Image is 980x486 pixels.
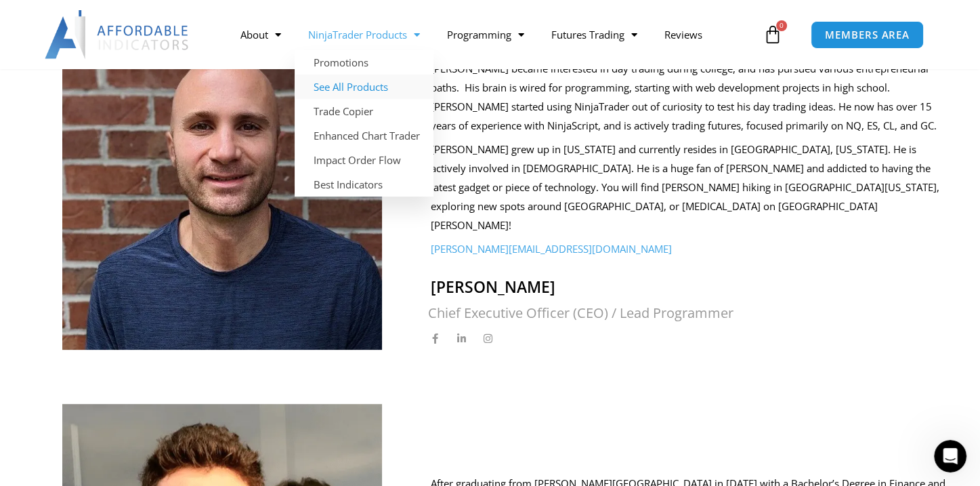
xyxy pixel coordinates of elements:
[811,21,924,49] a: MEMBERS AREA
[227,19,295,50] a: About
[62,39,382,350] img: joel | Affordable Indicators – NinjaTrader
[776,20,787,31] span: 0
[295,50,433,197] ul: NinjaTrader Products
[743,15,803,54] a: 0
[295,123,433,148] a: Enhanced Chart Trader
[651,19,716,50] a: Reviews
[295,50,433,75] a: Promotions
[825,30,910,40] span: MEMBERS AREA
[538,19,651,50] a: Futures Trading
[295,19,433,50] a: NinjaTrader Products
[431,60,946,135] p: [PERSON_NAME] became interested in day trading during college, and has pursued various entreprene...
[227,19,760,50] nav: Menu
[433,19,538,50] a: Programming
[295,99,433,123] a: Trade Copier
[295,172,433,197] a: Best Indicators
[431,140,946,235] p: [PERSON_NAME] grew up in [US_STATE] and currently resides in [GEOGRAPHIC_DATA], [US_STATE]. He is...
[431,277,946,298] h2: [PERSON_NAME]
[295,148,433,172] a: Impact Order Flow
[934,440,966,472] iframe: Intercom live chat
[428,304,946,322] h2: Chief Executive Officer (CEO) / Lead Programmer
[45,10,190,59] img: LogoAI | Affordable Indicators – NinjaTrader
[431,242,672,256] a: [PERSON_NAME][EMAIL_ADDRESS][DOMAIN_NAME]
[295,75,433,99] a: See All Products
